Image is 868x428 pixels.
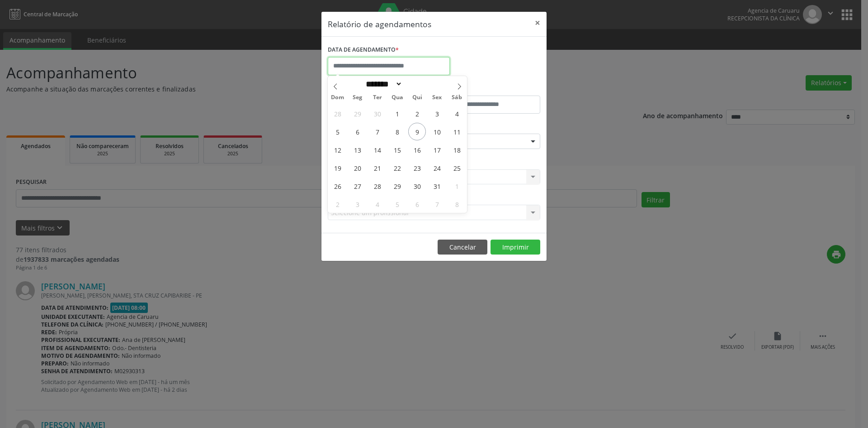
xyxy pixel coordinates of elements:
select: Month [363,79,402,89]
span: Outubro 16, 2025 [408,141,426,159]
span: Outubro 25, 2025 [448,159,466,177]
span: Novembro 1, 2025 [448,177,466,195]
span: Sáb [447,95,467,101]
button: Close [528,12,547,34]
span: Outubro 8, 2025 [388,123,406,140]
span: Outubro 20, 2025 [349,159,366,177]
label: ATÉ [436,82,540,96]
button: Imprimir [491,240,540,255]
span: Outubro 6, 2025 [349,123,366,140]
span: Outubro 29, 2025 [388,177,406,195]
span: Outubro 15, 2025 [388,141,406,159]
span: Novembro 8, 2025 [448,195,466,213]
span: Outubro 9, 2025 [408,123,426,140]
span: Setembro 30, 2025 [368,105,386,122]
span: Outubro 14, 2025 [368,141,386,159]
span: Outubro 23, 2025 [408,159,426,177]
span: Outubro 3, 2025 [428,105,446,122]
span: Outubro 22, 2025 [388,159,406,177]
span: Outubro 27, 2025 [349,177,366,195]
h5: Relatório de agendamentos [328,18,431,30]
span: Outubro 2, 2025 [408,105,426,122]
span: Outubro 10, 2025 [428,123,446,140]
span: Outubro 7, 2025 [368,123,386,140]
span: Seg [348,95,368,101]
span: Novembro 4, 2025 [368,195,386,213]
span: Novembro 5, 2025 [388,195,406,213]
span: Novembro 6, 2025 [408,195,426,213]
span: Sex [427,95,447,101]
span: Outubro 26, 2025 [329,177,346,195]
span: Outubro 13, 2025 [349,141,366,159]
span: Outubro 21, 2025 [368,159,386,177]
button: Cancelar [438,240,487,255]
span: Outubro 1, 2025 [388,105,406,122]
span: Outubro 17, 2025 [428,141,446,159]
span: Qua [387,95,407,101]
span: Outubro 12, 2025 [329,141,346,159]
span: Setembro 28, 2025 [329,105,346,122]
span: Novembro 7, 2025 [428,195,446,213]
span: Setembro 29, 2025 [349,105,366,122]
span: Novembro 3, 2025 [349,195,366,213]
span: Outubro 30, 2025 [408,177,426,195]
label: DATA DE AGENDAMENTO [328,43,399,57]
span: Outubro 18, 2025 [448,141,466,159]
span: Outubro 19, 2025 [329,159,346,177]
span: Novembro 2, 2025 [329,195,346,213]
span: Outubro 28, 2025 [368,177,386,195]
span: Qui [407,95,427,101]
span: Outubro 11, 2025 [448,123,466,140]
span: Outubro 4, 2025 [448,105,466,122]
span: Ter [368,95,387,101]
span: Dom [328,95,348,101]
span: Outubro 31, 2025 [428,177,446,195]
input: Year [402,79,432,89]
span: Outubro 24, 2025 [428,159,446,177]
span: Outubro 5, 2025 [329,123,346,140]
